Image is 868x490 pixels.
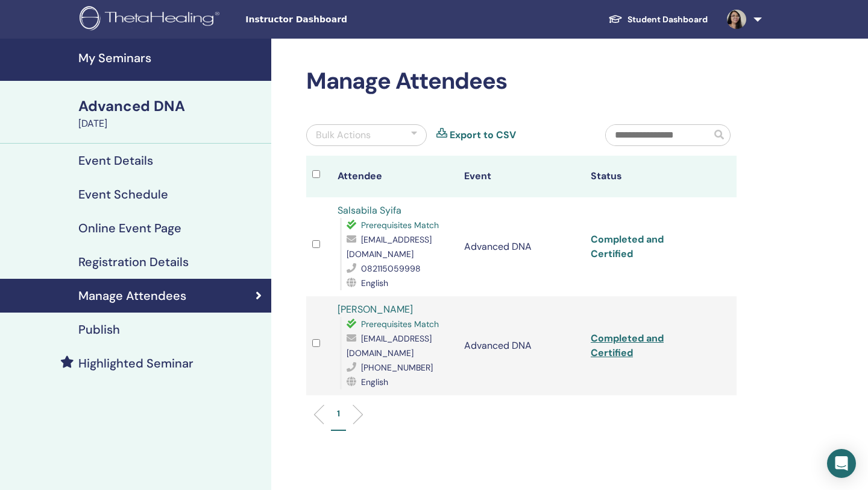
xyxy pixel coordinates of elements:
[337,407,340,420] p: 1
[347,234,432,259] span: [EMAIL_ADDRESS][DOMAIN_NAME]
[361,278,388,288] span: English
[78,96,264,116] div: Advanced DNA
[361,263,421,274] span: 082115059998
[361,377,388,387] span: English
[458,296,585,395] td: Advanced DNA
[78,153,153,168] h4: Event Details
[458,197,585,296] td: Advanced DNA
[71,96,271,131] a: Advanced DNA[DATE]
[361,362,433,373] span: [PHONE_NUMBER]
[591,332,664,359] a: Completed and Certified
[245,13,426,26] span: Instructor Dashboard
[78,116,264,131] div: [DATE]
[80,6,224,33] img: logo.png
[450,128,516,142] a: Export to CSV
[78,288,186,303] h4: Manage Attendees
[599,8,717,31] a: Student Dashboard
[332,156,458,197] th: Attendee
[338,204,401,217] a: Salsabila Syifa
[361,220,439,231] span: Prerequisites Match
[347,333,432,358] span: [EMAIL_ADDRESS][DOMAIN_NAME]
[78,255,189,269] h4: Registration Details
[78,51,264,65] h4: My Seminars
[458,156,585,197] th: Event
[316,128,371,142] div: Bulk Actions
[361,319,439,329] span: Prerequisites Match
[585,156,711,197] th: Status
[591,233,664,260] a: Completed and Certified
[827,449,856,478] div: Open Intercom Messenger
[608,14,623,24] img: graduation-cap-white.svg
[78,187,168,202] h4: Event Schedule
[727,10,746,29] img: default.jpg
[78,356,193,371] h4: Highlighted Seminar
[78,322,120,337] h4: Publish
[338,303,413,316] a: [PERSON_NAME]
[78,221,181,235] h4: Online Event Page
[306,68,737,95] h2: Manage Attendees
